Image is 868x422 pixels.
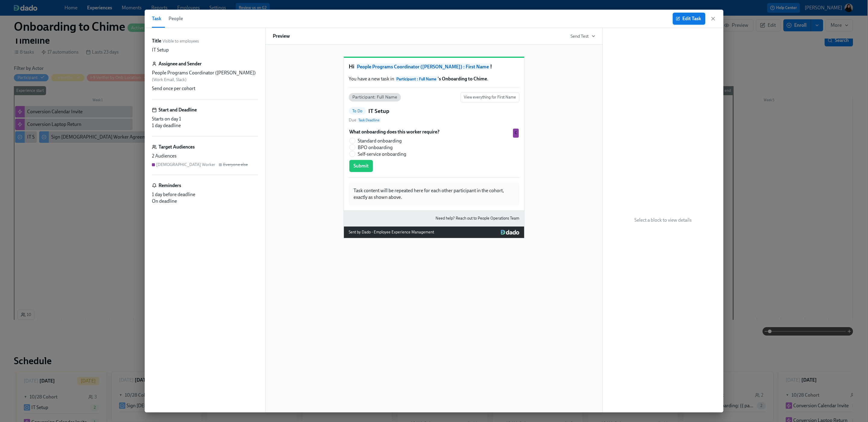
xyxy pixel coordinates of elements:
[159,107,197,113] h6: Start and Deadline
[464,94,516,100] span: View everything for First Name
[156,162,215,167] div: [DEMOGRAPHIC_DATA] Worker
[349,63,519,71] h1: Hi !
[677,16,701,22] span: Edit Task
[349,128,519,173] div: What onboarding does this worker require?Standard onboardingBPO onboardingSelf-service onboarding...
[152,47,169,53] p: IT Setup
[501,230,519,235] img: Dado
[152,14,161,23] span: Task
[357,118,381,123] span: Task Deadline
[152,38,161,44] label: Title
[673,13,705,25] button: Edit Task
[159,61,202,67] h6: Assignee and Sender
[349,183,519,205] div: Task content will be repeated here for each other participant in the cohort, exactly as shown above.
[349,95,401,99] span: Participant: Full Name
[603,28,723,412] div: Select a block to view details
[152,85,258,92] div: Send once per cohort
[152,123,181,128] span: 1 day deadline
[356,64,490,70] span: People Programs Coordinator ([PERSON_NAME]) : First Name
[152,116,258,122] div: Starts on day 1
[273,33,290,39] h6: Preview
[395,76,487,82] strong: 's Onboarding to Chime
[436,215,519,222] a: Need help? Reach out to People Operations Team
[395,76,438,82] span: Participant : Full Name
[152,153,258,159] div: 2 Audiences
[223,162,248,167] div: Everyone else
[513,129,519,138] div: Used by Contingent Worker audience
[152,77,187,82] span: ( Work Email, Slack )
[159,144,195,150] h6: Target Audiences
[349,229,434,236] div: Sent by Dado - Employee Experience Management
[349,117,381,123] span: Due
[368,107,389,115] h5: IT Setup
[461,92,519,102] button: View everything for First Name
[152,198,258,205] div: On deadline
[152,191,258,198] div: 1 day before deadline
[152,70,258,76] div: People Programs Coordinator ([PERSON_NAME])
[162,38,199,44] span: Visible to employees
[349,76,519,82] p: You have a new task in .
[571,33,595,39] button: Send Test
[349,109,366,113] span: To Do
[159,182,181,189] h6: Reminders
[168,14,183,23] span: People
